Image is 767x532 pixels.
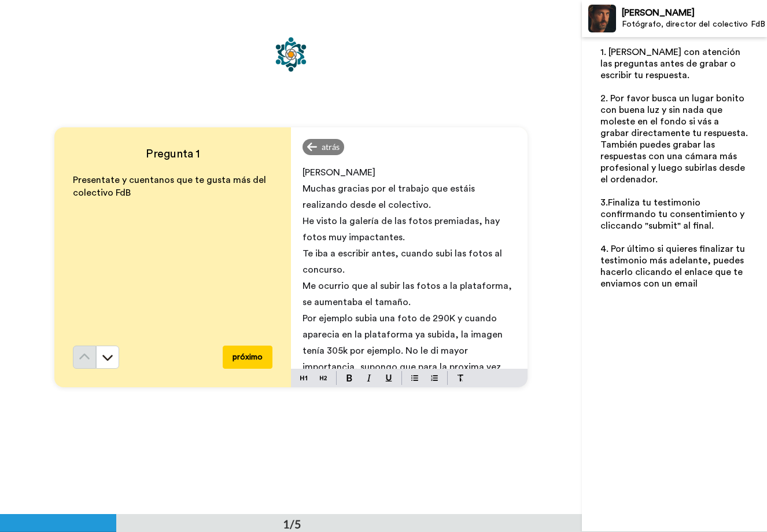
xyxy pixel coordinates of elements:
[431,373,438,383] img: numbered-block.svg
[303,217,502,242] span: He visto la galería de las fotos premiadas, hay fotos muy impactantes.
[367,375,371,381] img: italic-mark.svg
[223,346,272,369] button: próximo
[264,516,320,532] div: 1/5
[600,47,743,80] span: 1. [PERSON_NAME] con atención las preguntas antes de grabar o escribir tu respuesta.
[588,5,616,32] img: Profile Image
[411,373,418,383] img: bulleted-block.svg
[385,375,392,381] img: underline-mark.svg
[73,146,272,162] h4: Pregunta 1
[322,141,340,153] span: atrás
[303,184,477,210] span: Muchas gracias por el trabajo que estáis realizando desde el colectivo.
[303,168,375,177] span: [PERSON_NAME]
[457,375,464,381] img: clear-format.svg
[303,249,504,274] span: Te iba a escribir antes, cuando subi las fotos al concurso.
[622,8,766,19] div: [PERSON_NAME]
[346,375,352,381] img: bold-mark.svg
[622,20,766,30] div: Fotógrafo, director del colectivo FdB
[303,281,514,307] span: Me ocurrio que al subir las fotos a la plataforma, se aumentaba el tamaño.
[600,94,750,184] span: 2. Por favor busca un lugar bonito con buena luz y sin nada que moleste en el fondo si vás a grab...
[303,139,345,155] div: atrás
[600,244,747,288] span: 4. Por último si quieres finalizar tu testimonio más adelante, puedes hacerlo clicando el enlace ...
[73,175,268,198] span: Presentate y cuentanos que te gusta más del colectivo FdB
[303,314,505,388] span: Por ejemplo subia una foto de 290K y cuando aparecia en la plataforma ya subida, la imagen tenía ...
[320,373,327,383] img: heading-two-block.svg
[300,373,307,383] img: heading-one-block.svg
[600,198,747,230] span: 3.Finaliza tu testimonio confirmando tu consentimiento y cliccando "submit" al final.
